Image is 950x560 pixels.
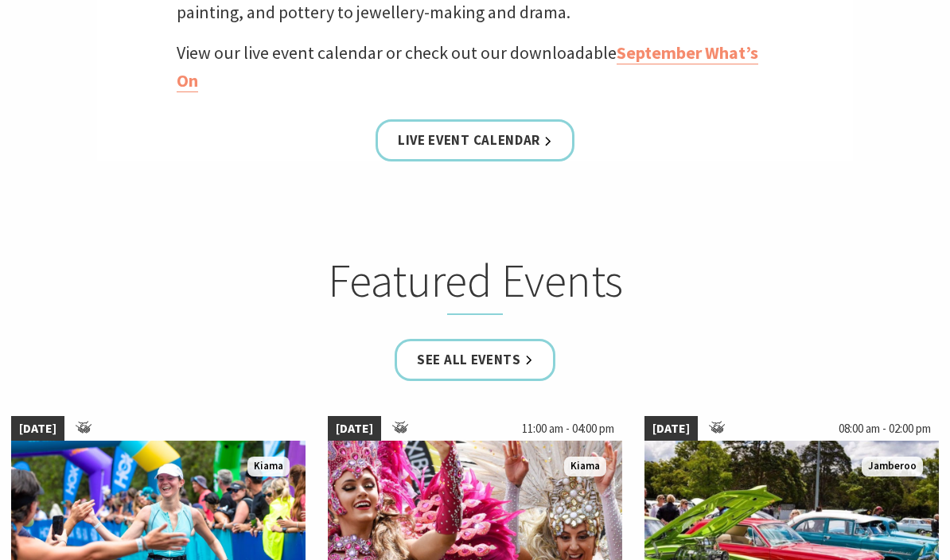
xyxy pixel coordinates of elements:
[328,416,381,441] span: [DATE]
[564,457,606,476] span: Kiama
[11,416,64,441] span: [DATE]
[376,119,574,161] a: Live Event Calendar
[247,457,290,476] span: Kiama
[831,416,939,441] span: 08:00 am - 02:00 pm
[514,416,622,441] span: 11:00 am - 04:00 pm
[395,339,555,381] a: See all Events
[165,253,785,314] h2: Featured Events
[177,39,773,95] p: View our live event calendar or check out our downloadable
[862,457,923,476] span: Jamberoo
[644,416,698,441] span: [DATE]
[177,41,758,92] a: September What’s On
